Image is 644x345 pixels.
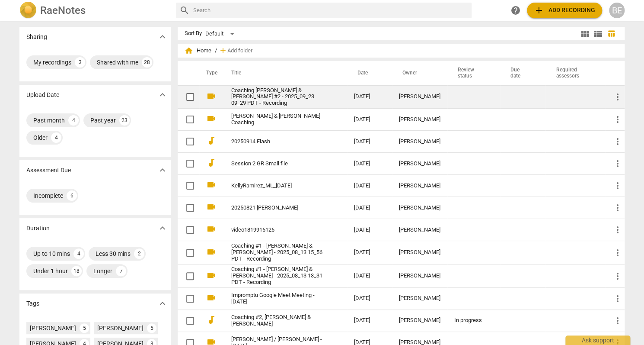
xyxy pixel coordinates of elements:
[607,29,615,38] span: table_chart
[510,5,521,16] span: help
[399,205,440,211] div: [PERSON_NAME]
[612,316,623,326] span: more_vert
[612,271,623,281] span: more_vert
[205,27,237,41] div: Default
[26,224,50,233] p: Duration
[227,48,252,54] span: Add folder
[347,264,392,288] td: [DATE]
[26,299,39,308] p: Tags
[156,30,169,43] button: Show more
[605,27,618,40] button: Table view
[565,335,630,345] div: Ask support
[347,241,392,264] td: [DATE]
[19,2,169,19] a: LogoRaeNotes
[142,57,152,68] div: 28
[347,153,392,175] td: [DATE]
[26,90,59,100] p: Upload Date
[206,224,217,234] span: videocam
[580,29,590,39] span: view_module
[612,114,623,125] span: more_vert
[399,317,440,324] div: [PERSON_NAME]
[157,223,168,233] span: expand_more
[199,61,221,85] th: Type
[90,116,116,125] div: Past year
[392,61,447,85] th: Owner
[26,32,47,42] p: Sharing
[231,266,323,286] a: Coaching #1 - [PERSON_NAME] & [PERSON_NAME] - 2025_08_13 13_31 PDT - Recording
[67,190,77,201] div: 6
[592,27,605,40] button: List view
[156,222,169,235] button: Show more
[231,314,323,327] a: Coaching #2, [PERSON_NAME] & [PERSON_NAME]
[347,131,392,153] td: [DATE]
[399,273,440,279] div: [PERSON_NAME]
[19,2,37,19] img: Logo
[545,61,606,85] th: Required assessors
[206,158,217,168] span: audiotrack
[33,249,70,258] div: Up to 10 mins
[157,298,168,309] span: expand_more
[500,61,546,85] th: Due date
[347,310,392,332] td: [DATE]
[593,29,603,39] span: view_list
[206,293,217,303] span: videocam
[612,248,623,258] span: more_vert
[134,248,144,259] div: 2
[75,57,85,68] div: 3
[33,267,68,275] div: Under 1 hour
[508,3,523,18] a: Help
[231,113,323,126] a: [PERSON_NAME] & [PERSON_NAME] Coaching
[119,115,130,126] div: 23
[51,132,61,143] div: 4
[612,92,623,102] span: more_vert
[193,3,468,17] input: Search
[579,27,592,40] button: Tile view
[231,243,323,262] a: Coaching #1 - [PERSON_NAME] & [PERSON_NAME] - 2025_08_13 15_56 PDT - Recording
[347,219,392,241] td: [DATE]
[231,205,323,211] a: 20250821 [PERSON_NAME]
[347,109,392,131] td: [DATE]
[454,317,493,324] div: In progress
[399,295,440,302] div: [PERSON_NAME]
[206,270,217,281] span: videocam
[231,183,323,189] a: KellyRamirez_ML_[DATE]
[73,248,84,259] div: 4
[185,30,202,37] div: Sort By
[33,191,63,200] div: Incomplete
[206,202,217,212] span: videocam
[399,94,440,100] div: [PERSON_NAME]
[97,58,138,67] div: Shared with me
[399,139,440,145] div: [PERSON_NAME]
[612,203,623,213] span: more_vert
[157,32,168,42] span: expand_more
[206,247,217,257] span: videocam
[68,115,79,126] div: 4
[347,61,392,85] th: Date
[26,166,71,175] p: Assessment Due
[97,324,143,332] div: [PERSON_NAME]
[221,61,347,85] th: Title
[612,225,623,235] span: more_vert
[96,249,131,258] div: Less 30 mins
[399,116,440,123] div: [PERSON_NAME]
[231,87,323,107] a: Coaching [PERSON_NAME] & [PERSON_NAME] #2 - 2025_09_23 09_29 PDT - Recording
[399,249,440,256] div: [PERSON_NAME]
[80,323,89,333] div: 5
[231,139,323,145] a: 20250914 Flash
[231,227,323,233] a: video1819916126
[231,161,323,167] a: Session 2 GR Small file
[33,58,71,67] div: My recordings
[527,3,602,18] button: Upload
[609,3,625,18] button: BE
[347,175,392,197] td: [DATE]
[33,133,48,142] div: Older
[185,46,211,55] span: Home
[156,88,169,101] button: Show more
[206,315,217,325] span: audiotrack
[612,181,623,191] span: more_vert
[219,46,227,55] span: add
[33,116,65,125] div: Past month
[185,46,193,55] span: home
[612,136,623,147] span: more_vert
